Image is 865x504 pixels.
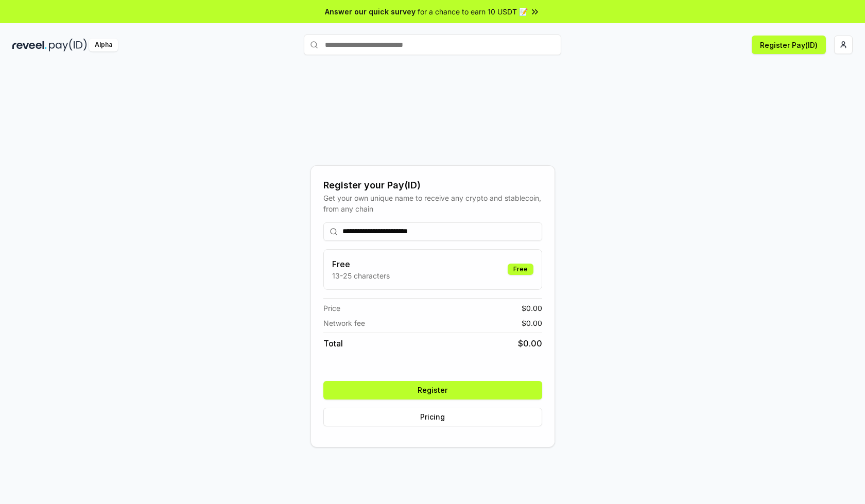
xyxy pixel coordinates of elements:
p: 13-25 characters [332,270,390,281]
div: Alpha [89,39,118,51]
button: Pricing [323,408,542,426]
button: Register [323,381,542,399]
span: $ 0.00 [522,303,542,314]
img: reveel_dark [12,39,47,51]
div: Free [508,264,533,275]
span: Total [323,337,343,350]
div: Get your own unique name to receive any crypto and stablecoin, from any chain [323,193,542,214]
span: Network fee [323,318,365,328]
div: Register your Pay(ID) [323,178,542,193]
span: $ 0.00 [518,337,542,350]
button: Register Pay(ID) [752,36,826,54]
span: $ 0.00 [522,318,542,328]
span: for a chance to earn 10 USDT 📝 [418,6,528,17]
h3: Free [332,258,390,270]
span: Price [323,303,340,314]
span: Answer our quick survey [325,6,416,17]
img: pay_id [49,39,87,51]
